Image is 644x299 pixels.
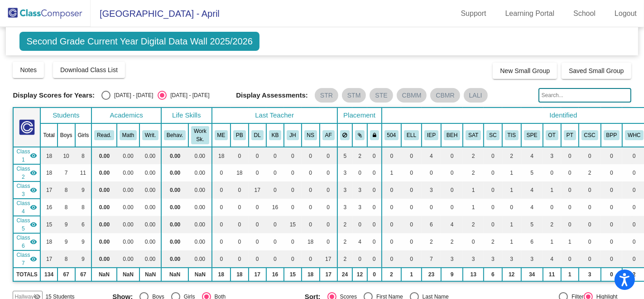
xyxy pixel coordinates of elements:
[284,216,301,233] td: 15
[441,164,463,181] td: 0
[231,233,249,250] td: 0
[422,181,441,199] td: 3
[484,123,502,147] th: Self-contained classroom
[601,233,623,250] td: 0
[16,165,30,181] span: Class 2
[315,88,338,103] mat-chip: STR
[284,147,301,164] td: 0
[249,250,266,268] td: 0
[521,181,543,199] td: 4
[266,147,284,164] td: 0
[188,164,211,181] td: 0.00
[401,181,422,199] td: 0
[161,199,188,216] td: 0.00
[284,233,301,250] td: 0
[607,6,644,21] a: Logout
[484,181,502,199] td: 0
[188,216,211,233] td: 0.00
[367,216,382,233] td: 0
[337,147,353,164] td: 5
[579,199,601,216] td: 0
[342,88,366,103] mat-chip: STM
[500,67,550,74] span: New Small Group
[367,164,382,181] td: 0
[382,199,402,216] td: 0
[40,123,57,147] th: Total
[231,199,249,216] td: 0
[266,181,284,199] td: 0
[139,199,161,216] td: 0.00
[441,123,463,147] th: Behavior
[302,164,320,181] td: 0
[352,147,367,164] td: 2
[538,88,631,103] input: Search...
[40,199,57,216] td: 16
[269,130,282,140] button: KB
[543,123,561,147] th: Occupational Therapy
[139,250,161,268] td: 0.00
[382,181,402,199] td: 0
[20,66,37,74] span: Notes
[40,164,57,181] td: 18
[543,147,561,164] td: 3
[91,181,117,199] td: 0.00
[352,233,367,250] td: 4
[266,216,284,233] td: 0
[139,164,161,181] td: 0.00
[231,216,249,233] td: 0
[454,6,494,21] a: Support
[352,164,367,181] td: 0
[101,91,209,100] mat-radio-group: Select an option
[40,181,57,199] td: 17
[91,216,117,233] td: 0.00
[463,164,484,181] td: 2
[16,234,30,250] span: Class 6
[117,181,139,199] td: 0.00
[30,152,37,159] mat-icon: visibility
[502,233,521,250] td: 1
[212,233,231,250] td: 0
[320,164,337,181] td: 0
[284,199,301,216] td: 0
[352,181,367,199] td: 3
[422,216,441,233] td: 6
[579,233,601,250] td: 0
[367,123,382,147] th: Keep with teacher
[320,199,337,216] td: 0
[266,123,284,147] th: Kamryn Bable
[304,130,317,140] button: NS
[58,233,75,250] td: 9
[561,164,579,181] td: 0
[466,130,481,140] button: SAT
[601,216,623,233] td: 0
[464,88,488,103] mat-chip: LALI
[524,130,540,140] button: SPE
[401,123,422,147] th: English Language Learner
[30,169,37,176] mat-icon: visibility
[94,130,114,140] button: Read.
[561,181,579,199] td: 0
[601,199,623,216] td: 0
[231,181,249,199] td: 0
[502,147,521,164] td: 2
[505,130,519,140] button: TIS
[502,164,521,181] td: 1
[58,147,75,164] td: 10
[502,216,521,233] td: 1
[401,233,422,250] td: 0
[579,164,601,181] td: 2
[569,67,624,74] span: Saved Small Group
[266,250,284,268] td: 0
[75,164,92,181] td: 11
[117,199,139,216] td: 0.00
[382,216,402,233] td: 0
[441,181,463,199] td: 0
[16,216,30,233] span: Class 5
[352,123,367,147] th: Keep with students
[582,130,598,140] button: CSC
[19,32,260,51] span: Second Grade Current Year Digital Data Wall 2025/2026
[188,250,211,268] td: 0.00
[188,147,211,164] td: 0.00
[120,130,137,140] button: Math
[579,123,601,147] th: Counseling w/ Ms. Stacy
